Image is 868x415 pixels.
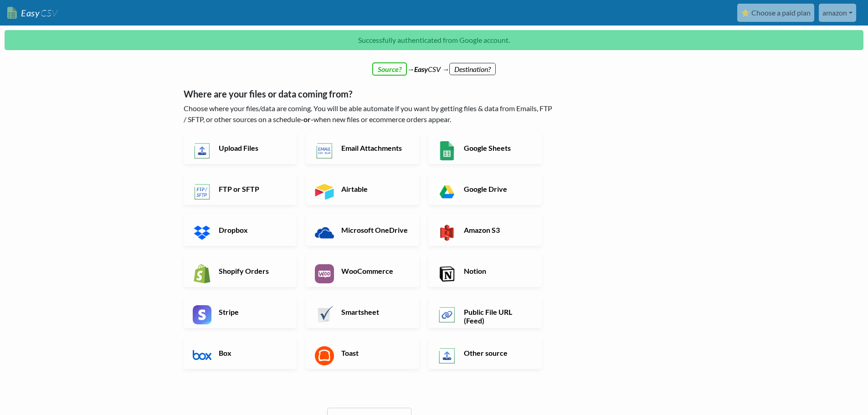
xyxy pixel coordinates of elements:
[339,307,411,316] h6: Smartsheet
[437,305,457,324] img: Public File URL App & API
[184,337,297,369] a: Box
[428,173,542,205] a: Google Drive
[437,346,457,365] img: Other Source App & API
[306,214,419,246] a: Microsoft OneDrive
[437,141,457,160] img: Google Sheets App & API
[315,141,334,160] img: Email New CSV or XLSX File App & API
[306,132,419,164] a: Email Attachments
[306,337,419,369] a: Toast
[315,223,334,242] img: Microsoft OneDrive App & API
[428,255,542,287] a: Notion
[175,55,694,75] div: → CSV →
[216,307,288,316] h6: Stripe
[193,141,212,160] img: Upload Files App & API
[306,255,419,287] a: WooCommerce
[428,337,542,369] a: Other source
[216,266,288,275] h6: Shopify Orders
[193,305,212,324] img: Stripe App & API
[462,348,533,357] h6: Other source
[184,296,297,328] a: Stripe
[306,173,419,205] a: Airtable
[462,266,533,275] h6: Notion
[428,132,542,164] a: Google Sheets
[184,132,297,164] a: Upload Files
[216,225,288,234] h6: Dropbox
[428,296,542,328] a: Public File URL (Feed)
[462,184,533,193] h6: Google Drive
[193,346,212,365] img: Box App & API
[184,255,297,287] a: Shopify Orders
[193,264,212,283] img: Shopify App & API
[306,296,419,328] a: Smartsheet
[5,30,863,50] p: Successfully authenticated from Google account.
[193,182,212,201] img: FTP or SFTP App & API
[40,7,57,19] span: CSV
[193,223,212,242] img: Dropbox App & API
[184,173,297,205] a: FTP or SFTP
[428,214,542,246] a: Amazon S3
[462,225,533,234] h6: Amazon S3
[339,348,411,357] h6: Toast
[216,143,288,152] h6: Upload Files
[437,223,457,242] img: Amazon S3 App & API
[437,182,457,201] img: Google Drive App & API
[7,4,57,22] a: EasyCSV
[184,88,555,99] h5: Where are your files or data coming from?
[315,346,334,365] img: Toast App & API
[315,305,334,324] img: Smartsheet App & API
[339,225,411,234] h6: Microsoft OneDrive
[437,264,457,283] img: Notion App & API
[315,182,334,201] img: Airtable App & API
[315,264,334,283] img: WooCommerce App & API
[819,4,856,22] a: amazon
[339,266,411,275] h6: WooCommerce
[184,214,297,246] a: Dropbox
[301,115,313,123] b: -or-
[216,348,288,357] h6: Box
[216,184,288,193] h6: FTP or SFTP
[462,307,533,325] h6: Public File URL (Feed)
[339,184,411,193] h6: Airtable
[339,143,411,152] h6: Email Attachments
[184,103,555,125] p: Choose where your files/data are coming. You will be able automate if you want by getting files &...
[737,4,814,22] a: ⭐ Choose a paid plan
[462,143,533,152] h6: Google Sheets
